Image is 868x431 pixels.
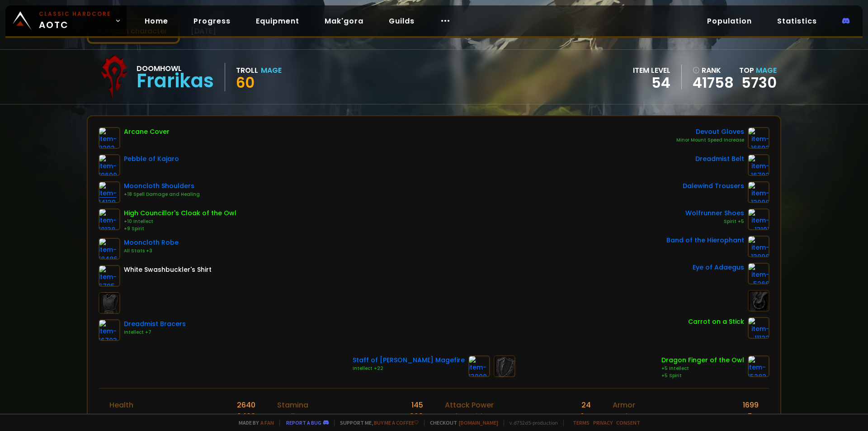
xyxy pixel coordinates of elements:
div: All Stats +3 [124,247,179,255]
span: AOTC [39,10,111,32]
div: Minor Mount Speed Increase [676,137,744,144]
div: 0 % [580,411,591,422]
a: 5730 [741,72,777,93]
a: Population [700,12,759,30]
a: 41758 [693,76,734,90]
div: Spirit +5 [685,218,744,225]
div: +10 Intellect [124,218,236,225]
img: item-13096 [748,236,769,257]
img: item-16692 [748,127,769,149]
a: Classic HardcoreAOTC [5,5,127,36]
div: Intellect +22 [353,365,465,372]
div: Dreadmist Belt [695,154,744,164]
div: +5 Intellect [661,365,744,372]
div: White Swashbuckler's Shirt [124,265,212,275]
img: item-8292 [99,127,120,149]
span: Support me, [334,419,419,426]
div: Staff of [PERSON_NAME] Magefire [353,355,465,365]
div: 24 [581,399,591,411]
div: Armor [613,399,635,411]
div: Troll [236,65,258,76]
div: Attack Power [445,399,494,411]
a: Progress [186,12,238,30]
img: item-15282 [748,355,769,377]
div: Intellect [277,411,307,422]
div: +18 Spell Damage and Healing [124,191,200,198]
div: +9 Spirit [124,225,236,232]
a: Buy me a coffee [374,419,419,426]
div: +5 Spirit [661,372,744,379]
span: 60 [236,72,255,93]
span: v. d752d5 - production [504,419,558,426]
div: 2640 [237,399,255,411]
div: Dragon Finger of the Owl [661,355,744,365]
div: Dalewind Trousers [683,181,744,191]
div: item level [633,65,670,76]
div: rank [693,65,734,76]
img: item-5266 [748,263,769,284]
img: item-16703 [99,319,120,341]
div: Band of the Hierophant [666,236,744,245]
div: 5 % [748,411,759,422]
img: item-11122 [748,317,769,339]
a: Report a bug [286,419,321,426]
a: Guilds [382,12,422,30]
span: Checkout [424,419,498,426]
div: Mooncloth Shoulders [124,181,200,191]
div: 1699 [743,399,759,411]
img: item-19600 [99,154,120,176]
div: Intellect +7 [124,329,186,336]
div: Pebble of Kajaro [124,154,179,164]
small: Classic Hardcore [39,10,111,18]
div: Wolfrunner Shoes [685,208,744,218]
div: 369 [410,411,423,422]
a: Equipment [249,12,307,30]
div: Mooncloth Robe [124,238,179,247]
img: item-13008 [748,181,769,203]
div: Carrot on a Stick [688,317,744,327]
div: Devout Gloves [676,127,744,137]
img: item-14139 [99,181,120,203]
div: Health [109,399,133,411]
div: Doomhowl [137,63,214,74]
span: Made by [233,419,274,426]
div: 54 [633,76,670,90]
div: 145 [411,399,423,411]
div: Frarikas [137,74,214,88]
div: Dreadmist Bracers [124,319,186,329]
img: item-6795 [99,265,120,287]
div: Mage [261,65,282,76]
a: a fan [260,419,274,426]
img: item-16702 [748,154,769,176]
img: item-18486 [99,238,120,260]
img: item-13101 [748,208,769,230]
a: Statistics [770,12,824,30]
div: Stamina [277,399,308,411]
a: [DOMAIN_NAME] [459,419,498,426]
a: Consent [616,419,640,426]
div: Top [739,65,777,76]
div: Dodge [613,411,637,422]
img: item-13000 [468,355,490,377]
div: 6468 [237,411,255,422]
img: item-10138 [99,208,120,230]
div: High Councillor's Cloak of the Owl [124,208,236,218]
div: Melee critic [445,411,487,422]
a: Home [137,12,175,30]
div: Eye of Adaegus [693,263,744,272]
a: Mak'gora [317,12,371,30]
div: Mana [109,411,130,422]
div: Arcane Cover [124,127,170,137]
span: Mage [756,65,777,76]
a: Terms [573,419,590,426]
a: Privacy [593,419,613,426]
